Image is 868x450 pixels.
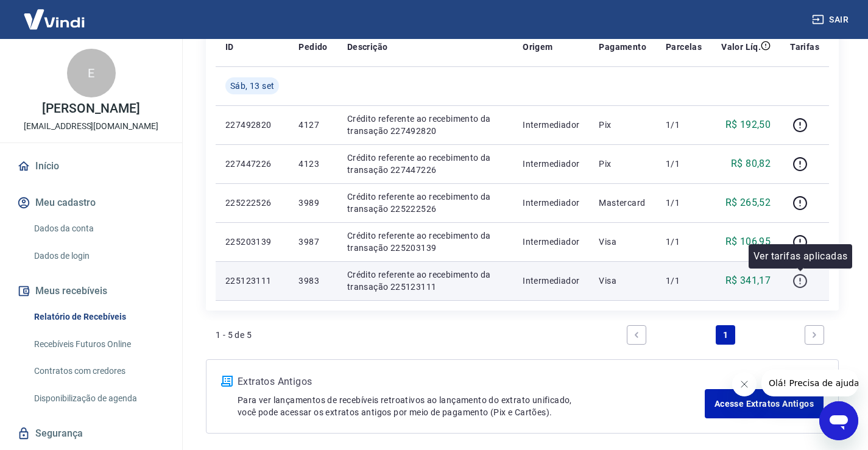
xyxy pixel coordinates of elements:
[666,119,702,131] p: 1/1
[29,216,168,241] a: Dados da conta
[24,120,158,133] p: [EMAIL_ADDRESS][DOMAIN_NAME]
[666,197,702,209] p: 1/1
[666,236,702,248] p: 1/1
[347,152,503,176] p: Crédito referente ao recebimento da transação 227447226
[238,374,705,389] p: Extratos Antigos
[15,278,168,304] button: Meus recebíveis
[523,275,579,287] p: Intermediador
[216,329,252,341] p: 1 - 5 de 5
[15,153,168,180] a: Início
[347,269,503,293] p: Crédito referente ao recebimento da transação 225123111
[666,275,702,287] p: 1/1
[753,249,847,264] p: Ver tarifas aplicadas
[627,325,646,345] a: Previous page
[721,41,761,53] p: Valor Líq.
[298,197,327,209] p: 3989
[523,197,579,209] p: Intermediador
[15,189,168,216] button: Meu cadastro
[523,41,552,53] p: Origem
[238,394,705,418] p: Para ver lançamentos de recebíveis retroativos ao lançamento do extrato unificado, você pode aces...
[225,158,279,170] p: 227447226
[761,370,858,396] iframe: Mensagem da empresa
[805,325,824,345] a: Next page
[599,119,646,131] p: Pix
[29,332,168,357] a: Recebíveis Futuros Online
[810,9,853,31] button: Sair
[298,119,327,131] p: 4127
[725,195,771,210] p: R$ 265,52
[298,41,327,53] p: Pedido
[7,9,102,18] span: Olá! Precisa de ajuda?
[732,372,757,396] iframe: Fechar mensagem
[15,420,168,447] a: Segurança
[599,275,646,287] p: Visa
[599,197,646,209] p: Mastercard
[29,244,168,269] a: Dados de login
[225,275,279,287] p: 225123111
[298,158,327,170] p: 4123
[666,158,702,170] p: 1/1
[725,273,771,288] p: R$ 341,17
[523,236,579,248] p: Intermediador
[705,389,824,418] a: Acesse Extratos Antigos
[666,41,702,53] p: Parcelas
[67,49,116,97] div: E
[347,41,388,53] p: Descrição
[347,113,503,137] p: Crédito referente ao recebimento da transação 227492820
[599,41,646,53] p: Pagamento
[15,1,94,38] img: Vindi
[347,191,503,215] p: Crédito referente ao recebimento da transação 225222526
[725,234,771,249] p: R$ 106,95
[622,320,829,350] ul: Pagination
[42,102,139,115] p: [PERSON_NAME]
[716,325,735,345] a: Page 1 is your current page
[790,41,819,53] p: Tarifas
[819,401,858,440] iframe: Botão para abrir a janela de mensagens
[225,41,234,53] p: ID
[225,119,279,131] p: 227492820
[731,156,771,171] p: R$ 80,82
[725,118,771,132] p: R$ 192,50
[230,80,274,92] span: Sáb, 13 set
[599,158,646,170] p: Pix
[298,236,327,248] p: 3987
[29,359,168,384] a: Contratos com credores
[225,236,279,248] p: 225203139
[221,376,233,387] img: ícone
[29,304,168,329] a: Relatório de Recebíveis
[29,386,168,411] a: Disponibilização de agenda
[347,230,503,254] p: Crédito referente ao recebimento da transação 225203139
[523,119,579,131] p: Intermediador
[599,236,646,248] p: Visa
[523,158,579,170] p: Intermediador
[298,275,327,287] p: 3983
[225,197,279,209] p: 225222526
